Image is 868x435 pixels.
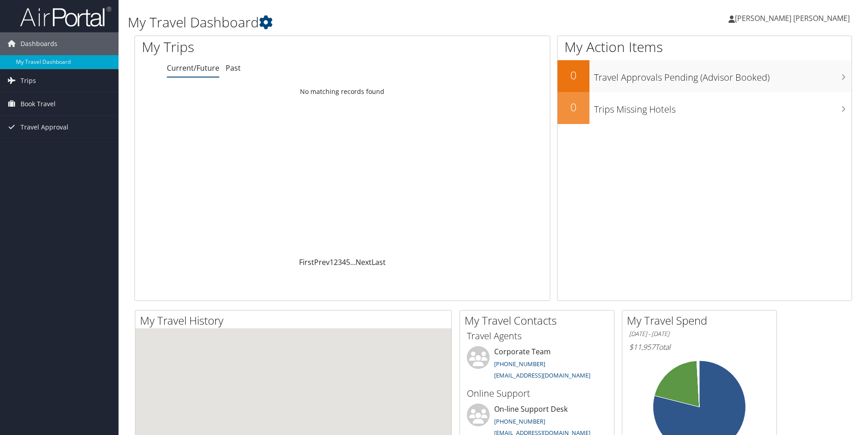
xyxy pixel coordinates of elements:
[494,417,545,425] a: [PHONE_NUMBER]
[21,93,56,115] span: Book Travel
[330,257,334,267] a: 1
[627,313,776,328] h2: My Travel Spend
[142,37,370,57] h1: My Trips
[465,313,614,328] h2: My Travel Contacts
[356,257,372,267] a: Next
[629,342,655,352] span: $11,957
[494,371,590,379] a: [EMAIL_ADDRESS][DOMAIN_NAME]
[299,257,314,267] a: First
[226,63,241,73] a: Past
[342,257,346,267] a: 4
[558,92,852,124] a: 0Trips Missing Hotels
[314,257,330,267] a: Prev
[21,32,57,55] span: Dashboards
[372,257,386,267] a: Last
[629,342,770,352] h6: Total
[140,313,451,328] h2: My Travel History
[494,360,545,368] a: [PHONE_NUMBER]
[167,63,219,73] a: Current/Future
[467,387,607,400] h3: Online Support
[558,37,852,57] h1: My Action Items
[728,5,859,32] a: [PERSON_NAME] [PERSON_NAME]
[629,330,770,338] h6: [DATE] - [DATE]
[20,6,111,27] img: airportal-logo.png
[128,13,615,32] h1: My Travel Dashboard
[338,257,342,267] a: 3
[334,257,338,267] a: 2
[594,98,852,116] h3: Trips Missing Hotels
[558,67,589,83] h2: 0
[350,257,356,267] span: …
[346,257,350,267] a: 5
[21,69,36,92] span: Trips
[735,13,850,23] span: [PERSON_NAME] [PERSON_NAME]
[558,99,589,115] h2: 0
[135,83,550,100] td: No matching records found
[467,330,607,342] h3: Travel Agents
[462,346,612,383] li: Corporate Team
[21,116,68,139] span: Travel Approval
[594,67,852,84] h3: Travel Approvals Pending (Advisor Booked)
[558,60,852,92] a: 0Travel Approvals Pending (Advisor Booked)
